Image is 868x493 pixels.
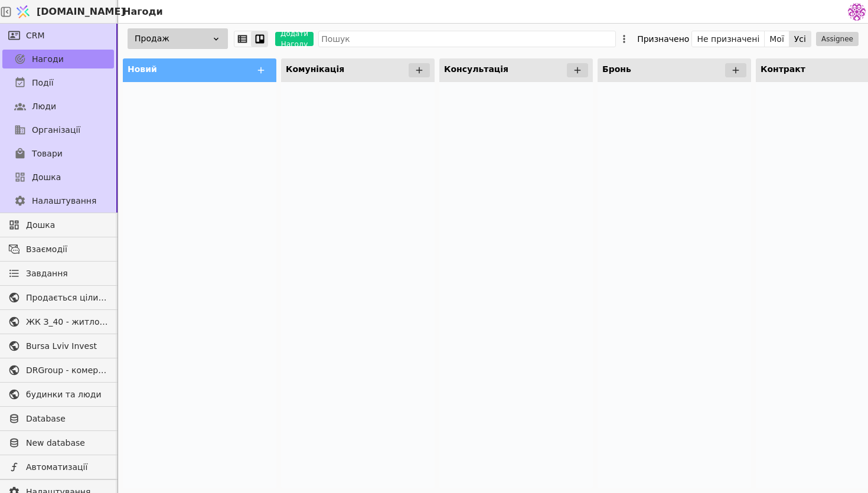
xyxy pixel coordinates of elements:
span: CRM [26,30,45,42]
span: Дошка [32,171,61,184]
span: DRGroup - комерційна нерухоомість [26,364,108,377]
a: Товари [2,144,114,163]
span: Консультація [444,64,508,74]
span: Bursa Lviv Invest [26,340,108,352]
span: будинки та люди [26,388,108,401]
input: Пошук [318,31,616,47]
span: Автоматизації [26,461,108,474]
span: Контракт [761,64,805,74]
a: Database [2,409,114,428]
span: Завдання [26,267,68,280]
span: Нагоди [32,53,64,66]
img: 137b5da8a4f5046b86490006a8dec47a [848,3,866,21]
a: Нагоди [2,50,114,68]
span: Організації [32,124,80,136]
a: Організації [2,120,114,139]
div: Продаж [128,28,228,49]
span: Продається цілий будинок [PERSON_NAME] нерухомість [26,292,108,304]
a: CRM [2,26,114,45]
button: Додати Нагоду [275,32,314,46]
span: Товари [32,148,63,160]
span: Database [26,413,108,425]
a: DRGroup - комерційна нерухоомість [2,361,114,380]
a: Завдання [2,264,114,283]
span: Події [32,77,54,89]
span: Бронь [602,64,631,74]
span: ЖК З_40 - житлова та комерційна нерухомість класу Преміум [26,316,108,328]
h2: Нагоди [118,5,163,19]
a: Налаштування [2,191,114,210]
a: Взаємодії [2,240,114,259]
div: Призначено [637,31,689,47]
a: Дошка [2,168,114,187]
button: Усі [789,31,811,47]
a: [DOMAIN_NAME] [12,1,118,23]
span: Дошка [26,219,108,231]
button: Assignee [816,32,859,46]
span: Новий [128,64,157,74]
a: Люди [2,97,114,116]
a: New database [2,433,114,452]
span: Взаємодії [26,243,108,256]
a: Автоматизації [2,458,114,476]
span: New database [26,437,108,449]
span: Налаштування [32,195,96,207]
span: Комунікація [286,64,344,74]
a: Bursa Lviv Invest [2,337,114,355]
a: Додати Нагоду [268,32,314,46]
img: Logo [14,1,32,23]
button: Мої [765,31,789,47]
button: Не призначені [692,31,765,47]
span: Люди [32,100,56,113]
a: Події [2,73,114,92]
a: Дошка [2,216,114,234]
span: [DOMAIN_NAME] [37,5,125,19]
a: ЖК З_40 - житлова та комерційна нерухомість класу Преміум [2,312,114,331]
a: Продається цілий будинок [PERSON_NAME] нерухомість [2,288,114,307]
a: будинки та люди [2,385,114,404]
